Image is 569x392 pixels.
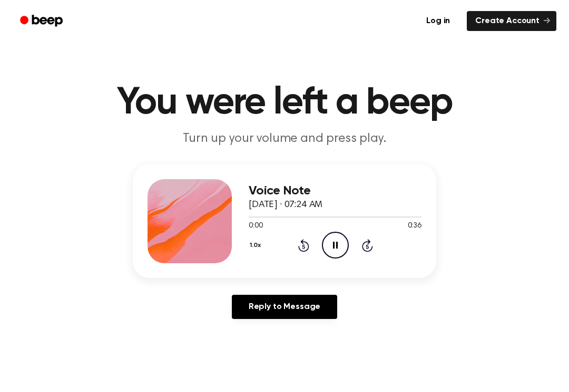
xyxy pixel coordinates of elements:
[416,9,460,33] a: Log in
[15,84,554,122] h1: You were left a beep
[13,11,72,32] a: Beep
[232,295,337,319] a: Reply to Message
[408,221,421,232] span: 0:36
[467,11,556,31] a: Create Account
[82,130,487,148] p: Turn up your volume and press play.
[249,184,421,198] h3: Voice Note
[249,221,262,232] span: 0:00
[249,236,264,254] button: 1.0x
[249,200,322,210] span: [DATE] · 07:24 AM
